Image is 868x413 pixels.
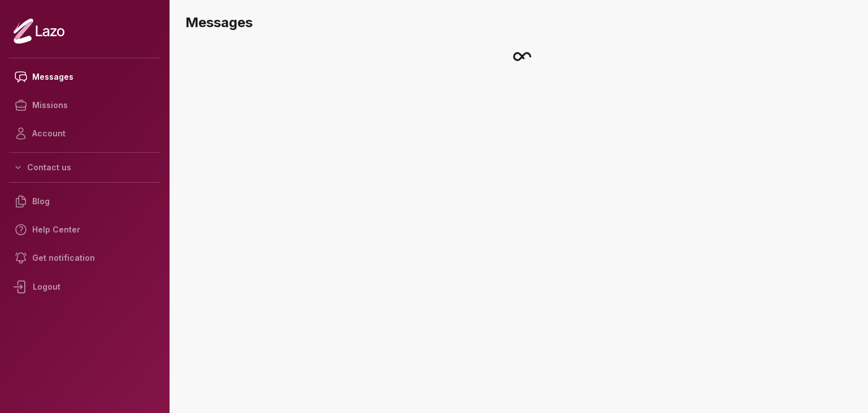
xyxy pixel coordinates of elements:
[9,187,160,216] a: Blog
[9,91,160,119] a: Missions
[9,157,160,178] button: Contact us
[9,216,160,244] a: Help Center
[9,272,160,302] div: Logout
[185,14,859,32] h3: Messages
[9,119,160,148] a: Account
[9,63,160,91] a: Messages
[9,244,160,272] a: Get notification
